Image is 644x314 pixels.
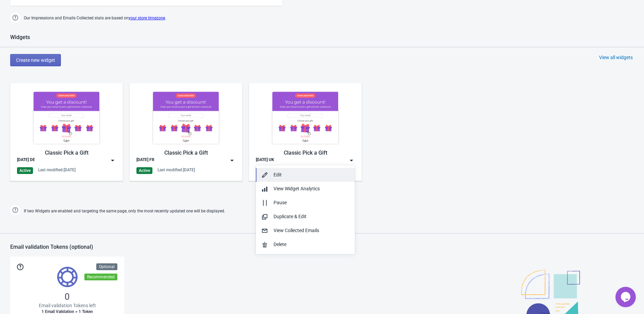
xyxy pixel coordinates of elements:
div: Last modified: [DATE] [38,167,76,173]
div: View all widgets [599,54,633,61]
div: [DATE] UK [256,157,274,164]
div: Last modified: [DATE] [158,167,195,173]
div: [DATE] FR [136,157,154,164]
span: View Widget Analytics [274,186,320,191]
span: 0 [65,291,70,302]
span: Create new widget [16,57,55,63]
img: dropdown.png [229,157,235,164]
div: Classic Pick a Gift [256,149,355,157]
div: View Collected Emails [274,227,349,234]
span: If two Widgets are enabled and targeting the same page, only the most recently updated one will b... [24,206,225,217]
img: tokens.svg [57,267,78,287]
div: Classic Pick a Gift [17,149,116,157]
div: Delete [274,241,349,248]
button: Delete [256,238,355,251]
div: [DATE] DE [17,157,35,164]
div: Duplicate & Edit [274,213,349,220]
div: Optional [96,263,117,270]
img: gift_game.jpg [256,90,355,145]
button: View Widget Analytics [256,182,355,196]
iframe: chat widget [615,287,637,307]
div: Active [17,167,33,174]
button: Edit [256,168,355,182]
a: your store timezone [129,16,165,20]
button: Duplicate & Edit [256,210,355,224]
img: gift_game.jpg [17,90,116,145]
button: View Collected Emails [256,224,355,238]
div: Pause [274,199,349,206]
div: Active [136,167,152,174]
img: gift_game.jpg [136,90,235,145]
span: Email validation Tokens left [39,302,96,309]
span: Our Impressions and Emails Collected stats are based on . [24,13,166,24]
div: Edit [274,171,349,178]
div: Recommended [84,274,117,280]
img: help.png [10,205,20,215]
button: Create new widget [10,54,61,66]
img: dropdown.png [109,157,116,164]
img: help.png [10,13,20,23]
div: Classic Pick a Gift [136,149,235,157]
button: Pause [256,196,355,210]
img: dropdown.png [348,157,355,164]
